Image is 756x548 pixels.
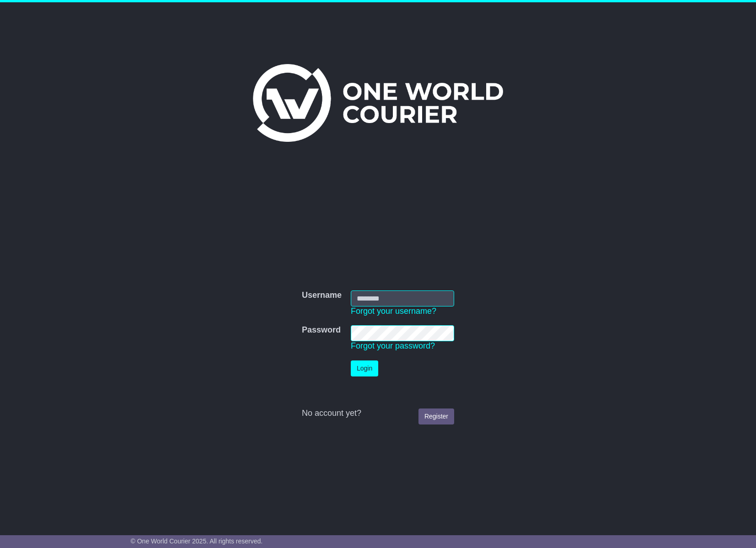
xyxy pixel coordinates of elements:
[302,325,341,335] label: Password
[351,360,378,376] button: Login
[253,64,503,142] img: One World
[351,341,435,350] a: Forgot your password?
[302,408,454,419] div: No account yet?
[302,290,342,301] label: Username
[351,306,436,316] a: Forgot your username?
[418,408,454,424] a: Register
[131,537,263,545] span: © One World Courier 2025. All rights reserved.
